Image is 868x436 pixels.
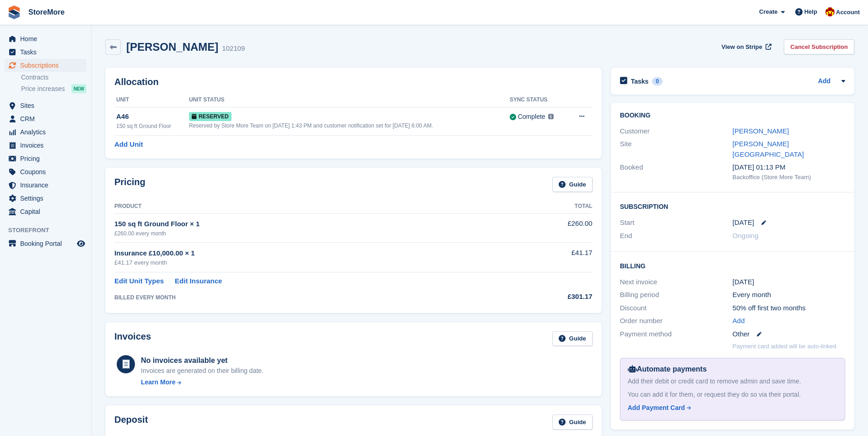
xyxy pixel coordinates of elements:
[552,331,593,346] a: Guide
[620,231,733,241] div: End
[20,152,75,165] span: Pricing
[733,329,845,340] div: Other
[114,276,164,287] a: Edit Unit Types
[5,112,86,125] a: menu
[733,218,754,228] time: 2025-08-28 00:00:00 UTC
[620,329,733,340] div: Payment method
[503,243,593,272] td: £41.17
[510,93,567,107] th: Sync Status
[733,127,789,135] a: [PERSON_NAME]
[20,237,75,250] span: Booking Portal
[503,292,593,302] div: £301.17
[620,162,733,181] div: Booked
[620,139,733,160] div: Site
[503,213,593,242] td: £260.00
[733,316,745,326] a: Add
[818,76,830,87] a: Add
[20,59,75,72] span: Subscriptions
[620,261,845,270] h2: Billing
[552,415,593,430] a: Guide
[733,162,845,173] div: [DATE] 01:13 PM
[114,219,503,229] div: 150 sq ft Ground Floor × 1
[733,277,845,287] div: [DATE]
[20,179,75,191] span: Insurance
[5,139,86,152] a: menu
[5,179,86,191] a: menu
[20,112,75,125] span: CRM
[116,112,189,122] div: A46
[503,199,593,214] th: Total
[552,177,593,192] a: Guide
[5,192,86,205] a: menu
[222,43,245,54] div: 102109
[5,165,86,178] a: menu
[628,377,837,386] div: Add their debit or credit card to remove admin and save time.
[804,7,817,16] span: Help
[21,85,65,93] span: Price increases
[114,415,148,430] h2: Deposit
[722,43,762,52] span: View on Stripe
[141,378,175,387] div: Learn More
[20,46,75,58] span: Tasks
[25,5,68,20] a: StoreMore
[628,390,837,399] div: You can add it for them, or request they do so via their portal.
[733,173,845,182] div: Backoffice (Store More Team)
[114,258,503,267] div: £41.17 every month
[620,112,845,119] h2: Booking
[75,238,86,249] a: Preview store
[189,112,232,121] span: Reserved
[141,355,264,366] div: No invoices available yet
[175,276,222,287] a: Edit Insurance
[620,303,733,314] div: Discount
[628,364,837,375] div: Automate payments
[21,73,86,82] a: Contracts
[114,331,151,346] h2: Invoices
[189,93,510,107] th: Unit Status
[114,177,146,192] h2: Pricing
[114,77,593,87] h2: Allocation
[759,7,777,16] span: Create
[836,8,860,17] span: Account
[20,205,75,218] span: Capital
[20,126,75,138] span: Analytics
[733,232,759,239] span: Ongoing
[620,218,733,228] div: Start
[620,290,733,300] div: Billing period
[733,342,836,351] p: Payment card added will be auto-linked
[5,126,86,138] a: menu
[5,152,86,165] a: menu
[825,7,835,16] img: Store More Team
[141,366,264,376] div: Invoices are generated on their billing date.
[5,32,86,45] a: menu
[114,293,503,302] div: BILLED EVERY MONTH
[126,41,218,53] h2: [PERSON_NAME]
[718,39,773,54] a: View on Stripe
[5,59,86,72] a: menu
[189,122,510,130] div: Reserved by Store More Team on [DATE] 1:43 PM and customer notification set for [DATE] 6:00 AM.
[116,122,189,130] div: 150 sq ft Ground Floor
[114,93,189,107] th: Unit
[20,192,75,205] span: Settings
[114,139,143,150] a: Add Unit
[620,277,733,287] div: Next invoice
[5,205,86,218] a: menu
[620,126,733,137] div: Customer
[21,84,86,94] a: Price increases NEW
[20,32,75,45] span: Home
[518,112,545,122] div: Complete
[628,403,685,413] div: Add Payment Card
[71,84,86,93] div: NEW
[5,99,86,112] a: menu
[114,199,503,214] th: Product
[733,140,804,158] a: [PERSON_NAME][GEOGRAPHIC_DATA]
[5,46,86,58] a: menu
[5,237,86,250] a: menu
[548,114,554,119] img: icon-info-grey-7440780725fd019a000dd9b08b2336e03edf1995a4989e88bcd33f0948082b44.svg
[631,77,649,85] h2: Tasks
[652,77,663,85] div: 0
[620,316,733,326] div: Order number
[114,248,503,259] div: Insurance £10,000.00 × 1
[114,229,503,238] div: £260.00 every month
[20,165,75,178] span: Coupons
[733,290,845,300] div: Every month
